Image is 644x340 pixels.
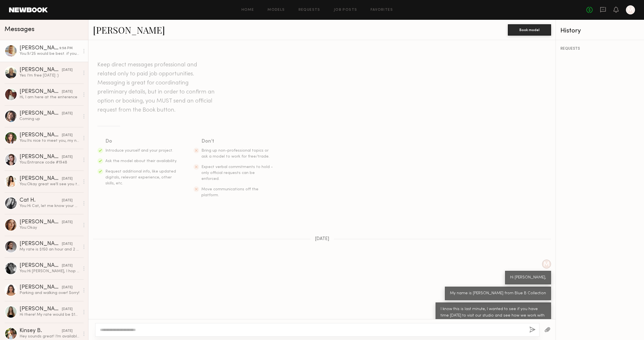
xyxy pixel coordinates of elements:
span: Introduce yourself and your project. [105,149,173,152]
div: [PERSON_NAME] [19,241,62,247]
div: [PERSON_NAME] [19,154,62,160]
div: Cat H. [19,198,62,203]
div: [DATE] [62,154,73,160]
div: You: Okay [19,225,80,230]
a: [PERSON_NAME] [93,24,165,36]
div: [DATE] [62,220,73,225]
span: Move communications off the platform. [201,188,258,197]
div: Don’t [201,138,274,145]
a: Home [241,8,254,12]
div: You: Hi Cat, let me know your availability [19,203,80,209]
a: Job Posts [334,8,357,12]
span: Ask the model about their availability. [105,159,177,163]
a: Models [267,8,285,12]
div: History [560,28,639,34]
div: Hi [PERSON_NAME], [510,274,546,281]
header: Keep direct messages professional and related only to paid job opportunities. Messaging is great ... [97,60,216,115]
a: Book model [508,27,551,32]
div: [DATE] [62,198,73,203]
span: Messages [5,26,34,33]
div: [DATE] [62,328,73,334]
div: Kinsey B. [19,328,62,334]
div: [PERSON_NAME] [19,285,62,290]
a: Requests [299,8,320,12]
div: Hey sounds great! I’m available [DATE] & [DATE]! My current rate is $120 per hr 😊 [19,334,80,339]
a: Favorites [371,8,393,12]
span: Expect verbal commitments to hold - only official requests can be enforced. [201,165,273,181]
div: [DATE] [62,111,73,116]
div: My rate is $150 an hour and 2 hours minimum [19,247,80,252]
div: [PERSON_NAME] [19,219,62,225]
div: I know this is last minute, I wanted to see if you have time [DATE] to visit our studio and see h... [441,306,546,339]
div: Parking and walking over! Sorry! [19,290,80,296]
div: [PERSON_NAME] [19,306,62,312]
div: [DATE] [62,89,73,95]
div: [DATE] [62,176,73,182]
div: [PERSON_NAME] [19,132,62,138]
button: Book model [508,24,551,36]
div: You: Entrance code #1948 [19,160,80,165]
div: Hi, I am here at the enterence [19,95,80,100]
div: REQUESTS [560,47,639,51]
span: Request additional info, like updated digitals, relevant experience, other skills, etc. [105,170,176,185]
div: [DATE] [62,263,73,269]
div: [DATE] [62,285,73,290]
span: [DATE] [315,237,329,241]
div: My name is [PERSON_NAME] from Blue B Collection [450,290,546,297]
div: You: 9/25 would be best. if you can come at 11am that would be great. We have our way of posing, ... [19,51,80,56]
div: [PERSON_NAME] [19,89,62,95]
div: [PERSON_NAME] [19,111,62,116]
div: 9:58 PM [59,46,73,51]
div: Do [105,138,178,145]
div: [DATE] [62,67,73,73]
div: [PERSON_NAME] [19,45,59,51]
div: [DATE] [62,307,73,312]
div: [DATE] [62,241,73,247]
div: [PERSON_NAME] [19,176,62,182]
div: You: Okay great we'll see you then [19,182,80,187]
div: [DATE] [62,133,73,138]
div: Hi there! My rate would be $100/hr after fees so a $200 flat rate. [19,312,80,317]
div: Yes I’m free [DATE] :) [19,73,80,78]
div: You: Hi [PERSON_NAME], I hop you are well :) I just wanted to see if your available [DATE] (5/20)... [19,269,80,274]
a: M [626,5,635,14]
div: Coming up [19,116,80,122]
span: Bring up non-professional topics or ask a model to work for free/trade. [201,149,269,158]
div: [PERSON_NAME] [19,67,62,73]
div: [PERSON_NAME] [19,263,62,269]
div: You: Its nice to meet you, my name is [PERSON_NAME] and I am the Head Designer at Blue B Collecti... [19,138,80,143]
